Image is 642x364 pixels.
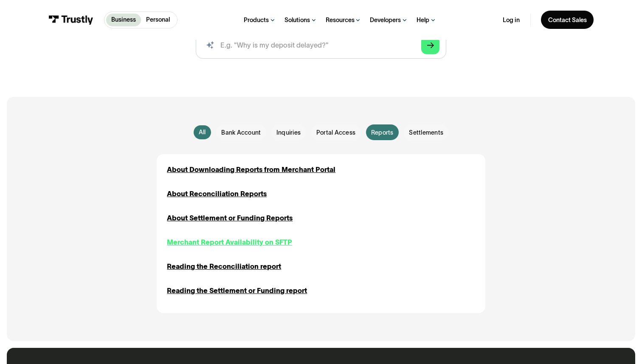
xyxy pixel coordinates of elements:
[371,128,394,137] span: Reports
[221,128,261,137] span: Bank Account
[167,237,292,247] a: Merchant Report Availability on SFTP
[284,16,310,24] div: Solutions
[48,15,93,25] img: Trustly Logo
[417,16,429,24] div: Help
[167,164,335,175] a: About Downloading Reports from Merchant Portal
[199,128,206,136] div: All
[194,125,211,139] a: All
[548,16,587,24] div: Contact Sales
[111,15,136,24] p: Business
[276,128,301,137] span: Inquiries
[167,261,281,271] a: Reading the Reconciliation report
[326,16,355,24] div: Resources
[244,16,269,24] div: Products
[196,31,447,59] input: search
[316,128,355,137] span: Portal Access
[106,14,141,26] a: Business
[409,128,443,137] span: Settlements
[503,16,520,24] a: Log in
[167,213,293,223] a: About Settlement or Funding Reports
[167,189,267,199] a: About Reconciliation Reports
[146,15,170,24] p: Personal
[167,285,307,296] a: Reading the Settlement or Funding report
[141,14,175,26] a: Personal
[370,16,401,24] div: Developers
[17,351,51,361] ul: Language list
[157,124,485,140] form: Email Form
[541,11,594,29] a: Contact Sales
[196,31,447,59] form: Search
[8,350,51,361] aside: Language selected: English (United States)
